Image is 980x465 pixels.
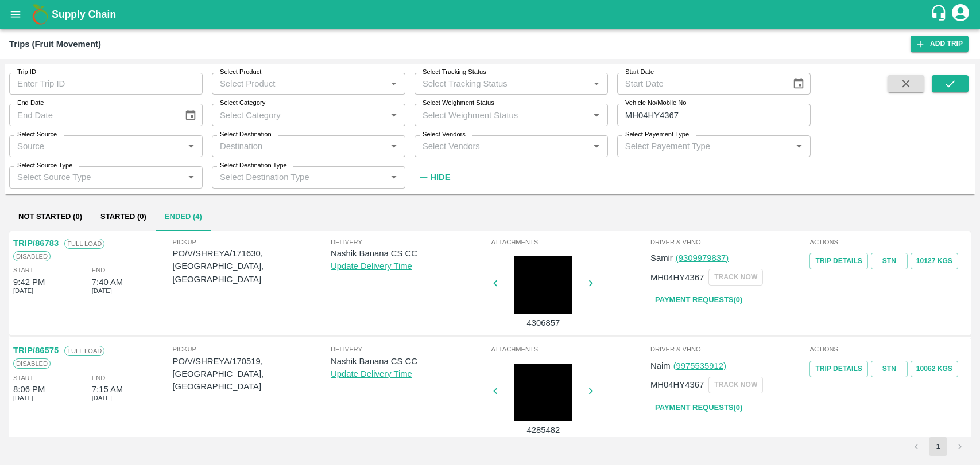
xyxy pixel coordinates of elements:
label: Select Category [220,99,265,108]
span: Actions [809,344,967,354]
span: Full Load [64,346,104,356]
input: Select Product [215,76,383,91]
span: Full Load [64,239,104,249]
button: 10127 Kgs [911,253,958,269]
label: Vehicle No/Mobile No [625,99,686,108]
button: Not Started (0) [9,204,91,231]
a: (9975535912) [673,361,726,370]
span: Start [13,265,33,275]
div: 7:15 AM [92,383,123,396]
label: Select Destination Type [220,161,287,170]
a: (9309979837) [676,253,729,263]
input: Select Tracking Status [418,76,571,91]
span: Driver & VHNo [650,344,808,354]
p: MH04HY4367 [650,271,704,284]
span: [DATE] [13,286,33,296]
span: Pickup [173,344,331,354]
label: Select Weighment Status [423,99,494,108]
label: Trip ID [17,68,36,77]
label: Select Vendors [423,130,466,139]
strong: Hide [430,173,450,182]
span: Actions [809,237,967,247]
button: Open [589,108,604,123]
span: Delivery [331,237,489,247]
input: Enter Vehicle No/Mobile No [617,104,811,126]
span: Pickup [173,237,331,247]
a: Payment Requests(0) [650,290,747,310]
p: PO/V/SHREYA/171630, [GEOGRAPHIC_DATA], [GEOGRAPHIC_DATA] [173,247,331,286]
input: Select Destination Type [215,170,383,185]
button: Hide [415,167,454,187]
button: Open [589,76,604,91]
label: Select Destination [220,130,272,139]
button: Open [184,170,199,185]
div: account of current user [950,2,971,26]
label: Start Date [625,68,654,77]
input: Select Source Type [13,170,180,185]
button: Choose date [788,73,809,95]
button: Open [184,139,199,154]
button: Choose date [180,104,202,126]
input: Select Weighment Status [418,107,571,122]
button: 10062 Kgs [911,361,958,377]
input: Select Payement Type [621,139,773,154]
a: TRIP/86575 [13,346,59,355]
input: Destination [215,139,383,154]
a: Trip Details [809,253,867,269]
nav: pagination navigation [905,437,971,456]
b: Supply Chain [52,9,116,20]
p: Nashik Banana CS CC [331,247,489,260]
div: Trips (Fruit Movement) [9,37,101,52]
button: Open [386,170,401,185]
span: Attachments [491,237,648,247]
button: Open [386,76,401,91]
span: Disabled [13,251,51,261]
span: [DATE] [92,393,112,403]
img: logo [29,3,52,26]
p: PO/V/SHREYA/170519, [GEOGRAPHIC_DATA], [GEOGRAPHIC_DATA] [173,355,331,393]
span: Attachments [491,344,648,354]
button: Open [589,139,604,154]
span: End [92,373,106,383]
button: open drawer [2,1,29,28]
a: TRIP/86783 [13,239,59,248]
span: Delivery [331,344,489,354]
a: Update Delivery Time [331,261,412,271]
button: Open [386,108,401,123]
button: Started (0) [91,204,156,231]
label: Select Source [17,130,57,139]
label: Select Product [220,68,261,77]
span: Disabled [13,358,51,369]
a: STN [871,253,908,269]
a: Payment Requests(0) [650,398,747,418]
span: Start [13,373,33,383]
p: 4306857 [500,316,586,329]
label: Select Payement Type [625,130,689,139]
p: 4285482 [500,424,586,436]
input: Select Category [215,107,383,122]
div: 8:06 PM [13,383,45,396]
p: MH04HY4367 [650,378,704,391]
a: Update Delivery Time [331,369,412,378]
label: Select Tracking Status [423,68,486,77]
span: [DATE] [92,286,112,296]
button: page 1 [929,437,947,456]
a: Trip Details [809,361,867,377]
span: Samir [650,253,673,263]
button: Open [792,139,807,154]
a: Supply Chain [52,6,930,22]
a: STN [871,361,908,377]
span: [DATE] [13,393,33,403]
div: 9:42 PM [13,276,45,288]
button: Open [386,139,401,154]
span: Naim [650,361,671,370]
span: Driver & VHNo [650,237,808,247]
label: End Date [17,99,44,108]
span: End [92,265,106,275]
label: Select Source Type [17,161,72,170]
a: Add Trip [911,36,969,52]
input: Select Vendors [418,139,586,154]
p: Nashik Banana CS CC [331,355,489,368]
button: Ended (4) [156,204,211,231]
div: customer-support [930,4,950,25]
